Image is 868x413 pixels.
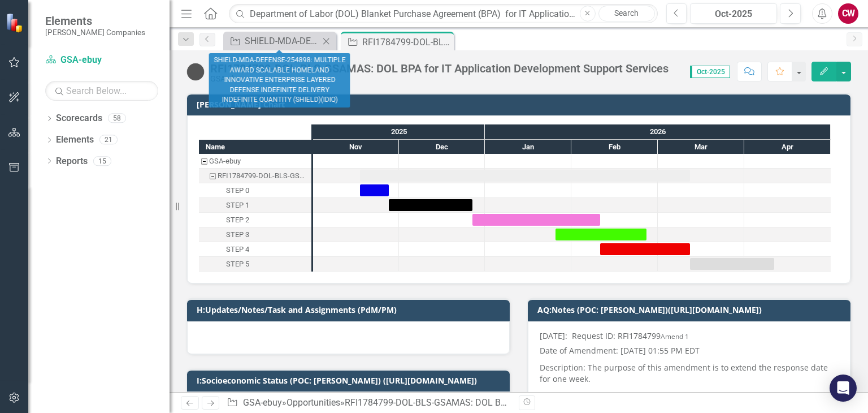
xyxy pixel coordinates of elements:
div: RFI1784799-DOL-BLS-GSAMAS: DOL BPA for IT Application Development Support Services [345,397,707,408]
a: GSA-ebuy [243,397,282,408]
div: STEP 3 [226,227,249,242]
a: Search [598,6,655,21]
a: Reports [56,155,88,168]
div: Task: Start date: 2025-11-17 End date: 2026-03-12 [199,169,311,183]
h3: H:Updates/Notes/Task and Assignments (PdM/PM) [197,306,504,314]
div: Jan [485,140,571,154]
div: Task: Start date: 2026-01-26 End date: 2026-02-25 [199,227,311,242]
div: Task: Start date: 2026-02-10 End date: 2026-03-12 [600,243,690,255]
p: [DATE]: Request ID: RFI1784799 [540,330,839,344]
span: Elements [45,14,145,28]
h3: [PERSON_NAME] Chart [197,100,845,109]
div: Feb [571,140,658,154]
div: STEP 0 [226,183,249,198]
div: RFI1784799-DOL-BLS-GSAMAS: DOL BPA for IT Application Development Support Services [362,35,451,49]
div: 2025 [313,124,485,139]
div: » » [227,397,510,410]
div: STEP 1 [199,198,311,213]
h3: I:Socioeconomic Status (POC: [PERSON_NAME]) ([URL][DOMAIN_NAME]) [197,376,504,385]
div: 2026 [485,124,831,139]
div: Apr [744,140,831,154]
div: RFI1784799-DOL-BLS-GSAMAS: DOL BPA for IT Application Development Support Services [218,169,308,183]
div: STEP 5 [199,257,311,272]
div: Task: Start date: 2025-12-27 End date: 2026-02-10 [472,214,600,226]
input: Search Below... [45,81,158,101]
div: Task: Start date: 2025-12-27 End date: 2026-02-10 [199,213,311,227]
a: GSA-ebuy [45,54,158,67]
div: GSA-ebuy [210,75,669,83]
div: Task: Start date: 2025-11-27 End date: 2025-12-27 [199,198,311,213]
div: Task: Start date: 2025-11-17 End date: 2025-11-27 [360,184,389,196]
div: Task: Start date: 2025-11-17 End date: 2026-03-12 [360,170,690,182]
div: 58 [108,114,126,123]
a: Opportunities [287,397,340,408]
button: Oct-2025 [690,3,777,24]
img: Tracked [186,63,205,81]
div: Mar [658,140,744,154]
div: STEP 2 [199,213,311,227]
div: Nov [313,140,399,154]
div: Task: Start date: 2026-03-12 End date: 2026-04-11 [199,257,311,272]
div: STEP 4 [199,242,311,257]
small: Amend 1 [661,332,689,341]
div: Task: Start date: 2025-11-27 End date: 2025-12-27 [389,199,472,211]
div: Dec [399,140,485,154]
div: STEP 0 [199,183,311,198]
div: Task: Start date: 2026-02-10 End date: 2026-03-12 [199,242,311,257]
div: Name [199,140,311,154]
img: ClearPoint Strategy [5,12,26,33]
div: STEP 1 [226,198,249,213]
div: Oct-2025 [694,7,773,21]
div: Task: GSA-ebuy Start date: 2025-11-17 End date: 2025-11-18 [199,154,311,169]
div: SHIELD-MDA-DEFENSE-254898: MULTIPLE AWARD SCALABLE HOMELAND INNOVATIVE ENTERPRISE LAYERED DEFENSE... [209,53,350,107]
div: RFI1784799-DOL-BLS-GSAMAS: DOL BPA for IT Application Development Support Services [210,62,669,75]
div: Open Intercom Messenger [830,375,857,402]
a: Scorecards [56,112,102,125]
div: GSA-ebuy [199,154,311,169]
input: Search ClearPoint... [229,4,657,24]
a: SHIELD-MDA-DEFENSE-254898: MULTIPLE AWARD SCALABLE HOMELAND INNOVATIVE ENTERPRISE LAYERED DEFENSE... [226,34,319,48]
div: Task: Start date: 2026-03-12 End date: 2026-04-11 [690,258,774,270]
div: RFI1784799-DOL-BLS-GSAMAS: DOL BPA for IT Application Development Support Services [199,169,311,183]
h3: AQ:Notes (POC: [PERSON_NAME])([URL][DOMAIN_NAME]) [537,306,845,314]
div: STEP 3 [199,227,311,242]
a: Elements [56,134,94,147]
small: [PERSON_NAME] Companies [45,28,145,37]
p: Description: The purpose of this amendment is to extend the response date for one week. [540,360,839,385]
span: Oct-2025 [690,66,730,78]
div: SHIELD-MDA-DEFENSE-254898: MULTIPLE AWARD SCALABLE HOMELAND INNOVATIVE ENTERPRISE LAYERED DEFENSE... [245,34,319,48]
h6: Date of Amendment: [DATE] 01:55 PM EDT [540,346,839,355]
button: CW [838,3,858,24]
div: GSA-ebuy [209,154,241,169]
div: STEP 2 [226,213,249,227]
div: Task: Start date: 2025-11-17 End date: 2025-11-27 [199,183,311,198]
div: STEP 5 [226,257,249,272]
div: Task: Start date: 2026-01-26 End date: 2026-02-25 [555,229,646,240]
div: STEP 4 [226,242,249,257]
div: 15 [93,156,111,166]
div: 21 [99,135,118,145]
